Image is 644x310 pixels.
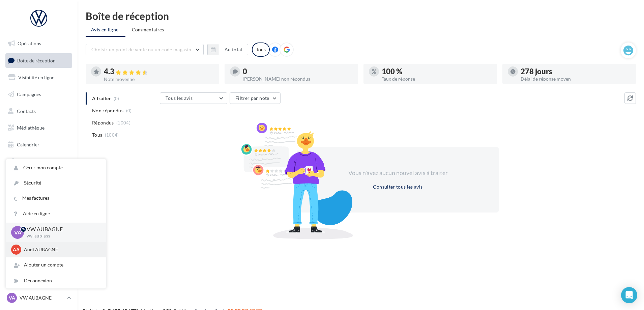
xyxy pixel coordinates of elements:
[27,225,95,233] p: VW AUBAGNE
[92,132,102,138] span: Tous
[20,294,64,301] p: VW AUBAGNE
[18,40,41,46] span: Opérations
[91,47,191,52] span: Choisir un point de vente ou un code magasin
[160,92,227,104] button: Tous les avis
[243,68,353,75] div: 0
[4,87,74,102] a: Campagnes
[18,75,54,80] span: Visibilité en ligne
[521,68,631,75] div: 278 jours
[207,44,248,55] button: Au total
[5,291,72,304] a: VA VW AUBAGNE
[92,119,114,126] span: Répondus
[17,108,36,114] span: Contacts
[17,142,39,147] span: Calendrier
[17,91,41,97] span: Campagnes
[132,26,164,33] span: Commentaires
[104,68,214,76] div: 4.3
[116,120,130,125] span: (1004)
[9,294,15,301] span: VA
[4,53,74,68] a: Boîte de réception
[6,206,106,221] a: Aide en ligne
[4,71,74,85] a: Visibilité en ligne
[340,169,456,177] div: Vous n'avez aucun nouvel avis à traiter
[4,154,74,174] a: PLV et print personnalisable
[92,107,123,114] span: Non répondus
[6,257,106,273] div: Ajouter un compte
[24,246,98,253] p: Audi AUBAGNE
[4,36,74,51] a: Opérations
[621,287,637,303] div: Open Intercom Messenger
[382,77,492,81] div: Taux de réponse
[86,11,636,21] div: Boîte de réception
[86,44,204,55] button: Choisir un point de vente ou un code magasin
[14,228,21,236] span: VA
[4,121,74,135] a: Médiathèque
[252,43,270,57] div: Tous
[521,77,631,81] div: Délai de réponse moyen
[6,273,106,288] div: Déconnexion
[4,138,74,152] a: Calendrier
[105,132,119,138] span: (1004)
[17,157,69,172] span: PLV et print personnalisable
[126,108,132,113] span: (0)
[166,95,193,101] span: Tous les avis
[382,68,492,75] div: 100 %
[27,233,95,239] p: vw-aub-ass
[370,183,425,191] button: Consulter tous les avis
[13,246,20,253] span: AA
[4,104,74,118] a: Contacts
[6,175,106,191] a: Sécurité
[104,77,214,82] div: Note moyenne
[219,44,248,55] button: Au total
[230,92,281,104] button: Filtrer par note
[17,125,45,131] span: Médiathèque
[6,191,106,206] a: Mes factures
[17,57,56,63] span: Boîte de réception
[4,177,74,197] a: Campagnes DataOnDemand
[243,77,353,81] div: [PERSON_NAME] non répondus
[6,160,106,175] a: Gérer mon compte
